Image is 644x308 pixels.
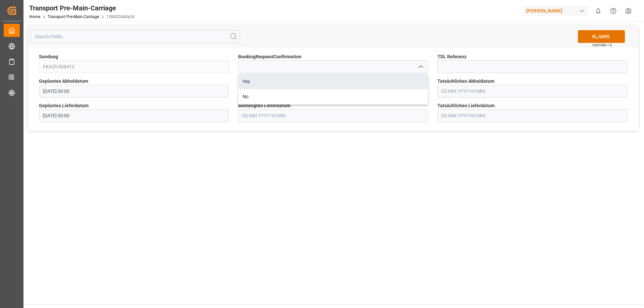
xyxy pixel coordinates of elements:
[415,62,425,72] button: close menu
[606,3,621,18] button: Help Center
[437,53,467,60] span: TDL Referenz
[29,3,135,13] div: Transport Pre-Main-Carriage
[39,78,88,85] span: Geplantes Abholdatum
[578,30,625,43] button: SAVE
[39,85,229,98] input: DD.MM.YYYY HH:MM
[437,78,494,85] span: Tatsächliches Abholdatum
[39,53,58,60] span: Sendung
[524,4,591,17] button: [PERSON_NAME]
[48,14,99,19] a: Transport Pre-Main-Carriage
[238,74,428,89] div: Yes
[238,53,302,60] span: BookingRequestConfirmation
[238,89,428,104] div: No
[39,102,89,109] span: Geplantes Lieferdatum
[591,3,606,18] button: show 0 new notifications
[238,109,428,122] input: DD.MM.YYYY HH:MM
[39,109,229,122] input: DD.MM.YYYY HH:MM
[31,30,240,43] input: Search Fields
[437,85,627,98] input: DD.MM.YYYY HH:MM
[29,14,40,19] a: Home
[238,102,290,109] span: Bestätigtes Lieferdatum
[437,102,495,109] span: Tatsächliches Lieferdatum
[592,43,612,48] span: Ctrl/CMD + S
[437,109,627,122] input: DD.MM.YYYY HH:MM
[524,6,588,16] div: [PERSON_NAME]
